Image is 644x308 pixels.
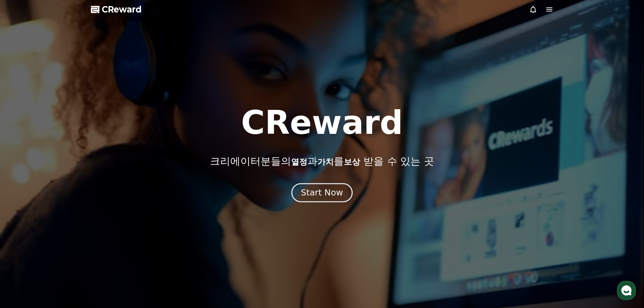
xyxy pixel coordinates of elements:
span: CReward [102,4,142,15]
span: 보상 [344,157,360,167]
span: 대화 [62,225,70,230]
div: Start Now [301,187,343,198]
h1: CReward [241,106,403,139]
span: 열정 [291,157,307,167]
a: 홈 [2,214,45,231]
a: 대화 [45,214,87,231]
a: CReward [91,4,142,15]
a: Start Now [293,190,351,197]
button: Start Now [291,183,353,202]
a: 설정 [87,214,130,231]
span: 설정 [104,224,113,230]
span: 가치 [317,157,334,167]
p: 크리에이터분들의 과 를 받을 수 있는 곳 [210,155,434,167]
span: 홈 [21,224,25,230]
